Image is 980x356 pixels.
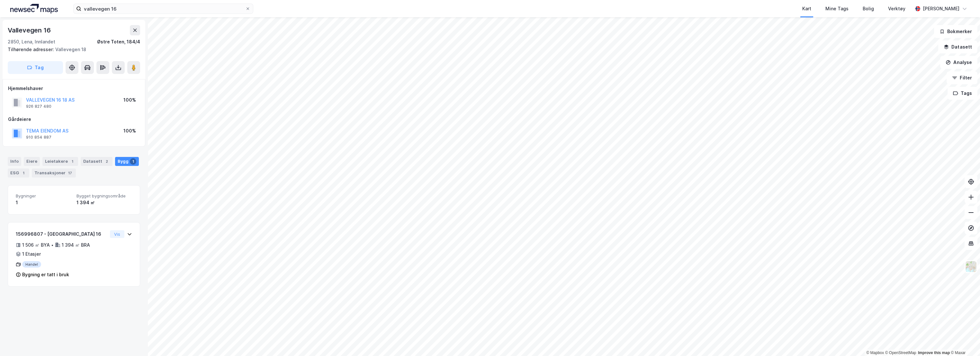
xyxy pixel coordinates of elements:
iframe: Chat Widget [948,325,980,356]
button: Tag [8,61,63,74]
a: OpenStreetMap [885,351,916,355]
div: Gårdeiere [8,115,140,123]
div: Hjemmelshaver [8,85,140,92]
button: Vis [110,230,124,238]
div: 926 827 480 [26,104,51,109]
div: Østre Toten, 184/4 [97,38,140,46]
button: Bokmerker [934,25,977,38]
div: ESG [8,169,29,178]
div: 1 [20,170,27,176]
div: 1 [16,199,71,206]
div: 2 [103,158,110,165]
div: [PERSON_NAME] [923,5,959,13]
div: Mine Tags [825,5,849,13]
div: 1 394 ㎡ [76,199,132,206]
div: • [51,242,54,248]
div: Vallevegen 16 [8,25,52,35]
button: Analyse [940,56,977,69]
div: Bygg [115,157,139,166]
div: 1 506 ㎡ BYA [22,241,50,249]
img: logo.a4113a55bc3d86da70a041830d287a7e.svg [10,4,58,14]
div: 1 [69,158,76,165]
a: Improve this map [918,351,950,355]
div: Verktøy [888,5,905,13]
div: Transaksjoner [32,169,76,178]
div: 2850, Lena, Innlandet [8,38,55,46]
span: Tilhørende adresser: [8,47,55,52]
input: Søk på adresse, matrikkel, gårdeiere, leietakere eller personer [81,4,245,14]
div: Info [8,157,21,166]
button: Datasett [938,41,977,53]
div: Kontrollprogram for chat [948,325,980,356]
div: Datasett [81,157,112,166]
div: 1 Etasjer [22,250,41,258]
div: Kart [802,5,811,13]
div: Bygning er tatt i bruk [22,271,69,278]
span: Bygninger [16,193,71,199]
div: Eiere [24,157,40,166]
img: Z [965,260,977,273]
span: Bygget bygningsområde [76,193,132,199]
div: 1 394 ㎡ BRA [62,241,90,249]
button: Tags [948,87,977,100]
div: 156996807 - [GEOGRAPHIC_DATA] 16 [16,230,107,238]
div: 100% [123,127,136,135]
div: 100% [123,96,136,104]
div: 1 [130,158,136,165]
div: Bolig [863,5,874,13]
a: Mapbox [866,351,884,355]
div: Leietakere [42,157,78,166]
div: 17 [67,170,73,176]
div: Vallevegen 18 [8,46,135,53]
button: Filter [947,71,977,84]
div: 910 854 887 [26,135,51,140]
